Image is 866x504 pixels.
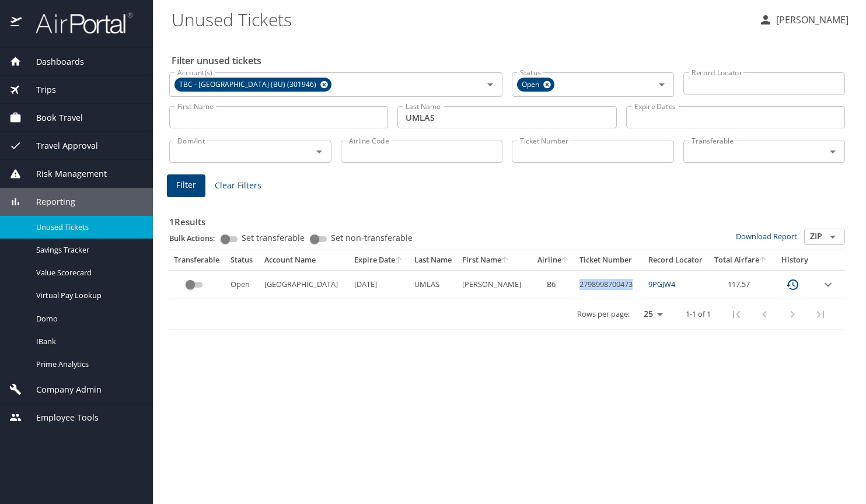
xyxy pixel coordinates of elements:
[36,222,139,233] span: Unused Tickets
[169,208,845,229] h3: 1 Results
[754,9,853,30] button: [PERSON_NAME]
[517,79,546,91] span: Open
[242,234,305,242] span: Set transferable
[686,310,711,318] p: 1-1 of 1
[215,178,261,193] span: Clear Filters
[331,234,413,242] span: Set non-transferable
[709,250,773,270] th: Total Airfare
[36,359,139,370] span: Prime Analytics
[501,257,509,264] button: sort
[458,250,532,270] th: First Name
[22,139,98,152] span: Travel Approval
[575,250,644,270] th: Ticket Number
[210,175,266,197] button: Clear Filters
[825,143,841,160] button: Open
[172,1,749,37] h1: Unused Tickets
[773,250,816,270] th: History
[517,78,554,92] div: Open
[482,76,498,93] button: Open
[22,195,75,208] span: Reporting
[821,278,835,292] button: expand row
[22,83,56,96] span: Trips
[22,55,84,68] span: Dashboards
[577,310,630,318] p: Rows per page:
[395,257,403,264] button: sort
[36,313,139,324] span: Domo
[648,279,675,289] a: 9PGJW4
[226,270,260,299] td: Open
[36,290,139,301] span: Virtual Pay Lookup
[654,76,670,93] button: Open
[22,167,107,180] span: Risk Management
[260,250,350,270] th: Account Name
[226,250,260,270] th: Status
[11,12,23,34] img: icon-airportal.png
[532,250,575,270] th: Airline
[458,270,532,299] td: [PERSON_NAME]
[22,111,83,124] span: Book Travel
[736,231,797,242] a: Download Report
[169,250,845,330] table: custom pagination table
[759,257,767,264] button: sort
[174,79,323,91] span: TBC - [GEOGRAPHIC_DATA] (BU) (301946)
[709,270,773,299] td: 117.57
[350,270,410,299] td: [DATE]
[825,229,841,245] button: Open
[575,270,644,299] td: 2798998700473
[172,51,847,70] h2: Filter unused tickets
[634,306,667,323] select: rows per page
[36,336,139,347] span: IBank
[547,279,556,289] span: B6
[174,78,331,92] div: TBC - [GEOGRAPHIC_DATA] (BU) (301946)
[22,383,102,396] span: Company Admin
[350,250,410,270] th: Expire Date
[644,250,709,270] th: Record Locator
[561,257,570,264] button: sort
[23,12,132,34] img: airportal-logo.png
[410,270,458,299] td: UMLAS
[36,267,139,278] span: Value Scorecard
[22,411,99,424] span: Employee Tools
[410,250,458,270] th: Last Name
[36,244,139,256] span: Savings Tracker
[169,233,225,243] p: Bulk Actions:
[167,174,205,197] button: Filter
[176,178,196,192] span: Filter
[773,13,848,27] p: [PERSON_NAME]
[260,270,350,299] td: [GEOGRAPHIC_DATA]
[174,255,221,265] div: Transferable
[311,143,327,160] button: Open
